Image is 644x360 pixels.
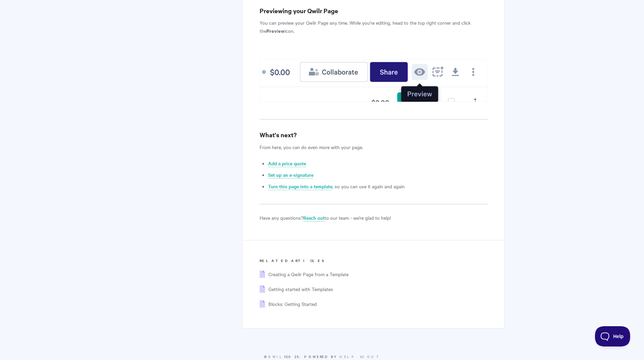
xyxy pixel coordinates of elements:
[268,301,317,307] a: Blocks: Getting Started
[268,182,487,190] li: , so you can use it again and again
[268,183,332,190] a: Turn this page into a template
[266,27,285,34] strong: Preview
[140,354,505,360] p: © 2025.
[595,326,630,346] iframe: Toggle Customer Support
[303,214,325,222] a: Reach out
[268,354,286,359] a: Qwilr
[260,130,487,140] h3: What's next?
[268,171,313,179] a: Set up an e-signature
[260,59,487,102] img: file-U5eoFZ7ssH.png
[260,143,487,151] p: From here, you can do even more with your page.
[339,354,380,359] a: Help Scout
[260,214,487,222] p: Have any questions? to our team - we're glad to help!
[268,160,306,167] a: Add a price quote
[260,257,487,264] h3: Related Articles
[268,286,333,292] a: Getting started with Templates
[268,271,349,278] a: Creating a Qwilr Page from a Template
[304,354,380,359] span: Powered by
[260,6,487,16] h3: Previewing your Qwilr Page
[260,19,487,35] p: You can preview your Qwilr Page any time. While you're editing, head to the top right corner and ...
